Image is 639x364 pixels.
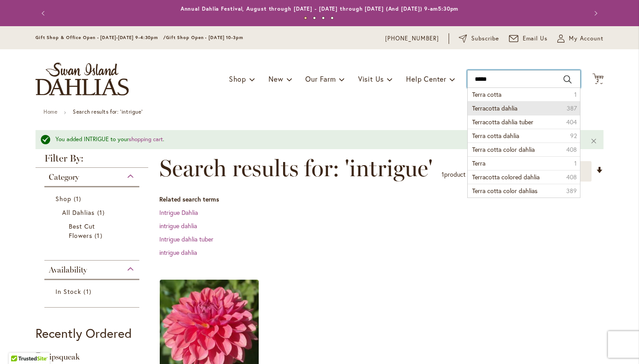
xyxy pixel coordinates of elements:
span: Terracotta dahlia tuber [472,118,533,126]
span: Help Center [406,74,446,83]
span: Availability [49,265,87,275]
button: Next [586,4,603,22]
button: 2 [592,73,603,85]
a: Best Cut Flowers [69,222,117,240]
span: 387 [567,104,577,113]
a: [PHONE_NUMBER] [385,34,439,43]
a: Shop [55,194,130,203]
span: Search results for: 'intrigue' [159,155,433,182]
span: Terra [472,159,485,167]
strong: Recently Ordered [35,325,132,341]
span: Shop [55,194,71,203]
span: Our Farm [305,74,335,83]
span: My Account [569,34,603,43]
a: store logo [35,63,129,95]
span: 1 [74,194,83,203]
a: All Dahlias [62,208,124,217]
span: 404 [566,118,577,127]
button: Previous [35,4,53,22]
div: You added INTRIGUE to your . [55,135,577,144]
span: Terra cotta color dahlias [472,186,537,195]
span: Terra cotta [472,90,501,99]
a: intrigue dahlia [159,222,197,230]
span: New [268,74,283,83]
a: Annual Dahlia Festival, August through [DATE] - [DATE] through [DATE] (And [DATE]) 9-am5:30pm [181,5,459,12]
span: 1 [97,208,107,217]
span: Gift Shop Open - [DATE] 10-3pm [166,35,243,40]
a: Home [43,108,57,115]
span: Gift Shop & Office Open - [DATE]-[DATE] 9-4:30pm / [35,35,166,40]
span: 389 [566,186,577,195]
span: Category [49,172,79,182]
span: Best Cut Flowers [69,222,95,240]
button: 2 of 4 [313,16,316,20]
span: 1 [574,90,577,99]
a: Pipsqueak [44,352,80,362]
span: Terra cotta color dahlia [472,145,535,154]
button: Search [564,72,572,87]
span: 1 [95,231,104,240]
span: 92 [570,131,577,140]
button: My Account [557,34,603,43]
button: 3 of 4 [322,16,325,20]
span: 408 [566,173,577,182]
a: Intrigue Dahlia [159,208,198,217]
iframe: Launch Accessibility Center [7,332,32,357]
a: In Stock 1 [55,287,130,296]
span: 2 [596,78,600,83]
button: 4 of 4 [331,16,334,20]
span: Email Us [523,34,548,43]
span: Subscribe [471,34,499,43]
span: In Stock [55,287,81,296]
span: 408 [566,145,577,154]
strong: Search results for: 'intrigue' [73,108,142,115]
span: Terracotta colored dahlia [472,173,540,181]
button: 1 of 4 [304,16,307,20]
a: Subscribe [459,34,499,43]
span: Visit Us [358,74,384,83]
a: shopping cart [129,135,163,143]
span: Terracotta dahlia [472,104,517,112]
span: 1 [83,287,93,296]
span: 1 [442,170,444,178]
span: Terra cotta dahlia [472,131,519,140]
a: Email Us [509,34,548,43]
span: 1 [574,159,577,168]
span: Shop [229,74,246,83]
a: Intrigue dahlia tuber [159,235,213,243]
span: All Dahlias [62,208,95,217]
p: product [442,167,465,182]
strong: Filter By: [35,154,148,168]
dt: Related search terms [159,195,603,204]
a: intrigue dahlia [159,248,197,257]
